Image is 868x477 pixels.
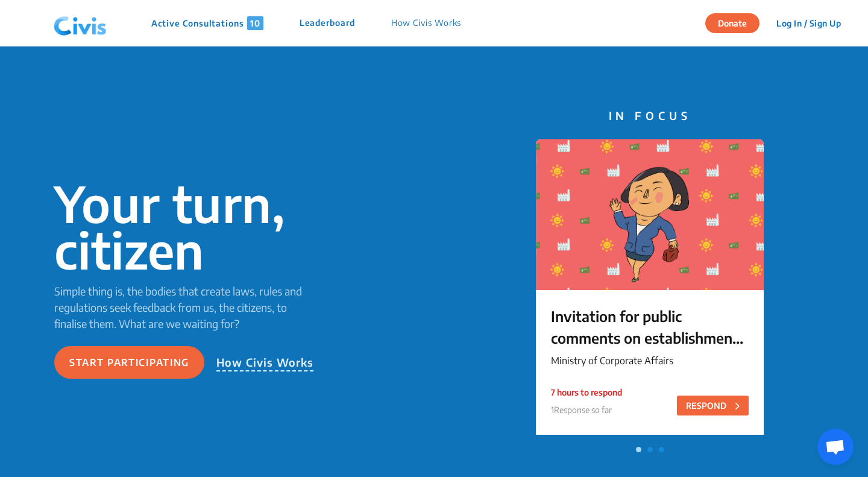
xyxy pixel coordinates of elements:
[391,16,462,30] p: How Civis Works
[551,386,622,399] p: 7 hours to respond
[216,354,314,371] p: How Civis Works
[817,429,854,465] div: Open chat
[151,16,263,30] p: Active Consultations
[54,283,320,332] p: Simple thing is, the bodies that create laws, rules and regulations seek feedback from us, the ci...
[769,14,849,33] button: Log In / Sign Up
[536,139,764,441] a: Invitation for public comments on establishment of Indian Multi-Disciplinary Partnership (MDP) fi...
[705,13,759,33] button: Donate
[300,16,355,30] p: Leaderboard
[554,405,612,415] span: Response so far
[54,346,204,379] button: Start participating
[49,5,112,42] img: navlogo.png
[551,353,749,368] p: Ministry of Corporate Affairs
[677,396,749,415] button: RESPOND
[551,403,622,416] p: 1
[705,16,769,28] a: Donate
[54,180,320,273] p: Your turn, citizen
[551,305,749,349] p: Invitation for public comments on establishment of Indian Multi-Disciplinary Partnership (MDP) firms
[247,16,263,30] span: 10
[536,107,764,124] p: IN FOCUS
